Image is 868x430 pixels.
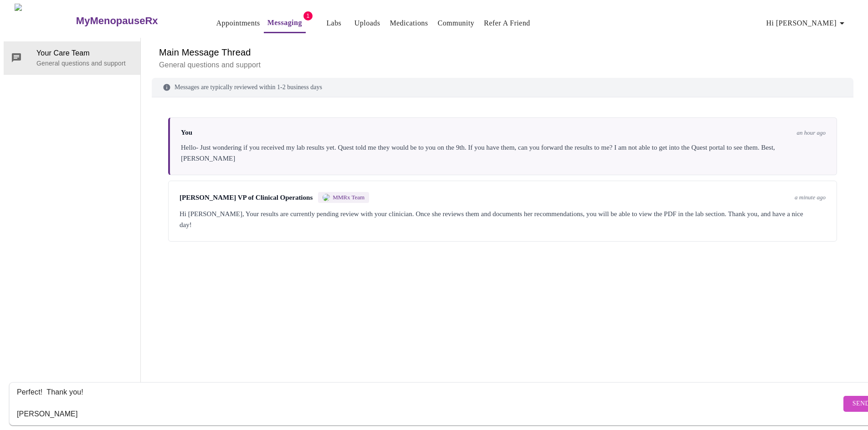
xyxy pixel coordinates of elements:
[4,41,140,74] div: Your Care TeamGeneral questions and support
[766,17,847,30] span: Hi [PERSON_NAME]
[152,78,853,97] div: Messages are typically reviewed within 1-2 business days
[180,194,313,202] span: [PERSON_NAME] VP of Clinical Operations
[323,194,330,201] img: MMRX
[180,208,826,230] div: Hi [PERSON_NAME], Your results are currently pending review with your clinician. Once she reviews...
[319,14,349,32] button: Labs
[333,194,365,201] span: MMRx Team
[303,11,313,20] span: 1
[17,389,841,418] textarea: Send a message about your appointment
[267,16,302,29] a: Messaging
[386,14,431,32] button: Medications
[181,129,192,137] span: You
[36,59,133,68] p: General questions and support
[390,17,428,30] a: Medications
[76,15,158,27] h3: MyMenopauseRx
[15,4,75,38] img: MyMenopauseRx Logo
[326,17,341,30] a: Labs
[36,48,133,59] span: Your Care Team
[216,17,260,30] a: Appointments
[763,14,851,32] button: Hi [PERSON_NAME]
[213,14,264,32] button: Appointments
[480,14,534,32] button: Refer a Friend
[264,14,306,33] button: Messaging
[796,129,826,137] span: an hour ago
[795,194,826,201] span: a minute ago
[159,45,846,60] h6: Main Message Thread
[354,17,380,30] a: Uploads
[434,14,478,32] button: Community
[484,17,530,30] a: Refer a Friend
[438,17,475,30] a: Community
[75,5,194,37] a: MyMenopauseRx
[159,60,846,71] p: General questions and support
[351,14,384,32] button: Uploads
[181,142,826,164] div: Hello- Just wondering if you received my lab results yet. Quest told me they would be to you on t...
